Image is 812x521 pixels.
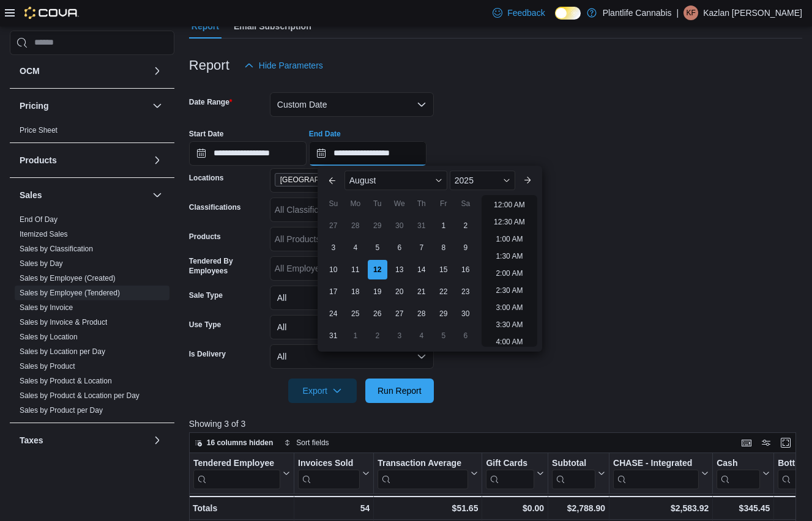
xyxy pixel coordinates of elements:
[378,457,468,489] div: Transaction Average
[368,304,387,323] div: day-26
[189,256,265,276] label: Tendered By Employees
[489,198,530,212] li: 12:00 AM
[150,98,165,113] button: Pricing
[20,332,78,342] span: Sales by Location
[322,171,342,190] button: Previous Month
[450,171,515,190] div: Button. Open the year selector. 2025 is currently selected.
[486,501,544,515] div: $0.00
[434,216,453,235] div: day-1
[378,457,478,489] button: Transaction Average
[346,238,365,257] div: day-4
[324,304,343,323] div: day-24
[189,202,241,212] label: Classifications
[20,303,73,312] a: Sales by Invoice
[759,435,773,450] button: Display options
[683,6,698,20] div: Kazlan Foisy-Lentz
[677,6,679,20] p: |
[613,457,709,489] button: CHASE - Integrated
[270,92,434,117] button: Custom Date
[434,282,453,301] div: day-22
[390,194,409,213] div: We
[296,438,329,448] span: Sort fields
[20,376,112,386] span: Sales by Product & Location
[349,176,376,185] span: August
[20,245,93,253] a: Sales by Classification
[412,260,431,279] div: day-14
[778,435,793,450] button: Enter fullscreen
[20,347,105,357] span: Sales by Location per Day
[390,326,409,345] div: day-3
[717,501,770,515] div: $345.45
[491,300,527,315] li: 3:00 AM
[20,65,40,77] h3: OCM
[270,344,434,369] button: All
[20,362,75,371] a: Sales by Product
[190,435,278,450] button: 16 columns hidden
[189,141,307,166] input: Press the down key to open a popover containing a calendar.
[20,347,105,356] a: Sales by Location per Day
[20,377,112,385] a: Sales by Product & Location
[488,1,549,25] a: Feedback
[20,65,147,77] button: OCM
[613,501,709,515] div: $2,583.92
[412,238,431,257] div: day-7
[613,457,699,469] div: CHASE - Integrated
[20,100,147,112] button: Pricing
[20,189,42,201] h3: Sales
[20,273,116,283] span: Sales by Employee (Created)
[717,457,760,489] div: Cash
[491,283,527,298] li: 2:30 AM
[20,333,78,341] a: Sales by Location
[368,326,387,345] div: day-2
[20,405,103,415] span: Sales by Product per Day
[552,501,605,515] div: $2,788.90
[434,194,453,213] div: Fr
[390,260,409,279] div: day-13
[345,171,447,190] div: Button. Open the month selector. August is currently selected.
[486,457,534,469] div: Gift Cards
[20,215,58,224] span: End Of Day
[346,326,365,345] div: day-1
[189,97,233,107] label: Date Range
[703,6,802,20] p: Kazlan [PERSON_NAME]
[189,173,224,183] label: Locations
[456,260,475,279] div: day-16
[603,6,672,20] p: Plantlife Cannabis
[150,188,165,202] button: Sales
[456,238,475,257] div: day-9
[434,304,453,323] div: day-29
[20,406,103,415] a: Sales by Product per Day
[298,457,360,469] div: Invoices Sold
[20,274,116,283] a: Sales by Employee (Created)
[717,457,760,469] div: Cash
[390,216,409,235] div: day-30
[456,282,475,301] div: day-23
[482,195,537,347] ul: Time
[20,259,63,268] a: Sales by Day
[739,435,754,450] button: Keyboard shortcuts
[309,141,426,166] input: Press the down key to enter a popover containing a calendar. Press the escape key to close the po...
[346,216,365,235] div: day-28
[368,282,387,301] div: day-19
[434,260,453,279] div: day-15
[275,173,391,187] span: St. Albert - Erin Ridge
[346,304,365,323] div: day-25
[20,154,57,166] h3: Products
[491,334,527,349] li: 4:00 AM
[150,433,165,448] button: Taxes
[20,288,120,298] span: Sales by Employee (Tendered)
[20,318,107,327] a: Sales by Invoice & Product
[324,260,343,279] div: day-10
[368,238,387,257] div: day-5
[150,64,165,78] button: OCM
[20,303,73,312] span: Sales by Invoice
[20,125,58,135] span: Price Sheet
[20,361,75,371] span: Sales by Product
[193,501,290,515] div: Totals
[20,229,68,239] span: Itemized Sales
[189,320,221,330] label: Use Type
[193,457,290,489] button: Tendered Employee
[491,266,527,281] li: 2:00 AM
[324,194,343,213] div: Su
[298,457,360,489] div: Invoices Sold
